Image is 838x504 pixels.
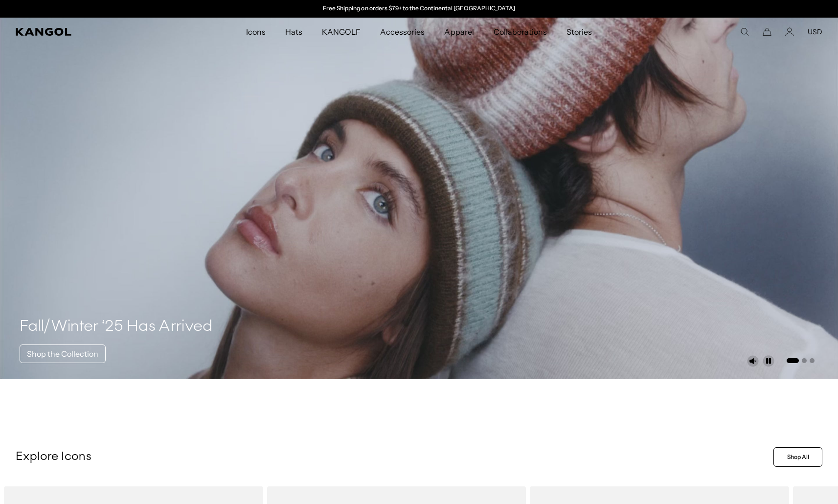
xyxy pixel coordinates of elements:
span: Icons [246,18,266,46]
span: Stories [566,18,592,46]
a: Shop the Collection [20,344,106,363]
a: Icons [236,18,275,46]
a: KANGOLF [312,18,370,46]
button: Cart [763,27,771,36]
a: Hats [275,18,312,46]
a: Accessories [370,18,434,46]
div: Announcement [318,5,520,13]
button: Pause [763,355,774,367]
span: Collaborations [494,18,547,46]
span: Apparel [444,18,474,46]
slideshow-component: Announcement bar [318,5,520,13]
span: Accessories [380,18,425,46]
a: Apparel [434,18,483,46]
a: Stories [557,18,602,46]
ul: Select a slide to show [786,356,815,364]
p: Explore Icons [16,450,770,464]
a: Free Shipping on orders $79+ to the Continental [GEOGRAPHIC_DATA] [323,4,515,12]
div: 1 of 2 [318,5,520,13]
summary: Search here [740,27,749,36]
a: Account [785,27,794,36]
button: USD [808,27,822,36]
a: Shop All [773,447,822,467]
button: Go to slide 1 [787,358,799,363]
h4: Fall/Winter ‘25 Has Arrived [20,317,213,337]
span: KANGOLF [322,18,361,46]
button: Unmute [747,355,759,367]
a: Collaborations [484,18,557,46]
button: Go to slide 2 [802,358,807,363]
span: Hats [285,18,302,46]
button: Go to slide 3 [810,358,815,363]
a: Kangol [16,28,162,36]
